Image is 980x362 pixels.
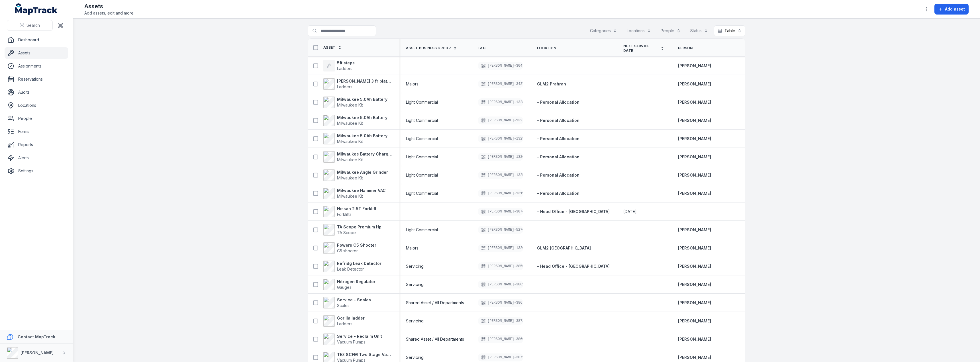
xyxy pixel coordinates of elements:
[5,152,68,163] a: Alerts
[323,297,371,308] a: Service - ScalesScales
[678,300,711,306] a: [PERSON_NAME]
[337,297,371,303] strong: Service - Scales
[406,245,418,251] span: Majors
[323,315,365,327] a: Gorilla ladderLadders
[323,60,355,71] a: 5ft stepsLadders
[478,98,523,106] div: [PERSON_NAME]-1328
[337,133,387,139] strong: Milwaukee 5.0Ah Battery
[406,227,438,233] span: Light Commercial
[537,191,579,196] a: - Personal Allocation
[337,212,352,217] span: Forklifts
[5,126,68,137] a: Forms
[337,315,365,321] strong: Gorilla ladder
[478,153,523,161] div: [PERSON_NAME]-1326
[678,81,711,87] a: [PERSON_NAME]
[337,334,382,339] strong: Service - Reclaim Unit
[678,263,711,269] a: [PERSON_NAME]
[678,99,711,105] a: [PERSON_NAME]
[5,34,68,46] a: Dashboard
[84,2,134,10] h2: Assets
[323,334,382,345] a: Service - Reclaim UnitVacuum Pumps
[678,154,711,160] a: [PERSON_NAME]
[657,25,684,36] button: People
[5,165,68,177] a: Settings
[337,115,387,120] strong: Milwaukee 5.0Ah Battery
[337,285,352,290] span: Gauges
[323,45,336,50] span: Asset
[337,352,392,357] strong: TEZ 8CFM Two Stage Vacuum Pump
[26,23,40,28] span: Search
[537,191,579,196] span: - Personal Allocation
[537,99,579,105] a: - Personal Allocation
[478,226,523,234] div: [PERSON_NAME]-5276
[478,135,523,143] div: [PERSON_NAME]-1329
[537,136,579,142] a: - Personal Allocation
[406,282,424,287] span: Servicing
[323,242,376,254] a: Powers C5 ShooterC5 shooter
[406,99,438,105] span: Light Commercial
[678,336,711,342] strong: [PERSON_NAME]
[678,118,711,123] a: [PERSON_NAME]
[323,78,392,90] a: [PERSON_NAME] 3 fr platform ladderLadders
[678,355,711,360] a: [PERSON_NAME]
[323,224,381,236] a: TA Scope Premium HpTA Scope
[678,318,711,324] a: [PERSON_NAME]
[406,355,424,360] span: Servicing
[537,154,579,159] span: - Personal Allocation
[623,44,658,53] span: Next Service Date
[537,46,556,50] span: Location
[337,188,386,193] strong: Milwaukee Hammer VAC
[537,100,579,105] span: - Personal Allocation
[478,80,523,88] div: [PERSON_NAME]-3427
[623,44,664,53] a: Next Service Date
[537,245,591,251] a: GLM2 [GEOGRAPHIC_DATA]
[478,171,523,179] div: [PERSON_NAME]-1325
[537,81,566,87] a: GLM2 Prahran
[537,246,591,250] span: GLM2 [GEOGRAPHIC_DATA]
[623,209,637,214] span: [DATE]
[406,118,438,123] span: Light Commercial
[537,263,610,269] a: - Head Office - [GEOGRAPHIC_DATA]
[323,151,392,163] a: Milwaukee Battery ChargerMilwaukee Kit
[337,248,358,253] span: C5 shooter
[478,353,523,361] div: [PERSON_NAME]-3871
[478,189,523,197] div: [PERSON_NAME]-1319
[337,151,392,157] strong: Milwaukee Battery Charger
[537,172,579,178] a: - Personal Allocation
[406,318,424,324] span: Servicing
[537,118,579,123] a: - Personal Allocation
[478,62,523,70] div: [PERSON_NAME]-3047
[84,10,134,16] span: Add assets, edit and more.
[406,336,464,342] span: Shared Asset / All Departments
[5,47,68,59] a: Assets
[323,45,342,50] a: Asset
[406,300,464,306] span: Shared Asset / All Departments
[337,78,392,84] strong: [PERSON_NAME] 3 fr platform ladder
[5,139,68,150] a: Reports
[323,169,388,181] a: Milwaukee Angle GrinderMilwaukee Kit
[478,46,485,50] span: Tag
[678,191,711,196] a: [PERSON_NAME]
[678,172,711,178] strong: [PERSON_NAME]
[337,66,352,71] span: Ladders
[623,209,637,214] time: 3/5/2026, 12:00:00 AM
[337,60,355,66] strong: 5ft steps
[478,116,523,124] div: [PERSON_NAME]-1327
[537,154,579,160] a: - Personal Allocation
[678,136,711,142] strong: [PERSON_NAME]
[678,245,711,251] a: [PERSON_NAME]
[406,81,418,87] span: Majors
[337,121,363,126] span: Milwaukee Kit
[337,339,366,344] span: Vacuum Pumps
[337,194,363,199] span: Milwaukee Kit
[478,299,523,307] div: [PERSON_NAME]-3867
[586,25,621,36] button: Categories
[7,20,53,31] button: Search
